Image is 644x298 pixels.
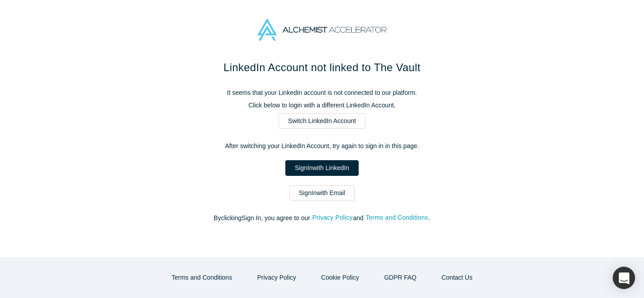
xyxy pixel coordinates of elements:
[162,270,241,285] button: Terms and Conditions
[134,141,510,151] p: After switching your LinkedIn Account, try again to sign in in this page.
[365,213,429,223] button: Terms and Conditions
[279,113,365,129] a: Switch LinkedIn Account
[432,270,482,285] a: Contact Us
[375,270,426,285] a: GDPR FAQ
[258,19,386,41] img: Alchemist Accelerator Logo
[248,270,305,285] button: Privacy Policy
[134,60,510,76] h1: LinkedIn Account not linked to The Vault
[134,213,510,223] p: By clicking Sign In , you agree to our and .
[289,185,355,201] a: SignInwith Email
[312,213,353,223] button: Privacy Policy
[312,270,369,285] button: Cookie Policy
[285,160,358,176] a: SignInwith LinkedIn
[134,88,510,98] p: It seems that your LinkedIn account is not connected to our platform.
[134,101,510,110] p: Click below to login with a different LinkedIn Account.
